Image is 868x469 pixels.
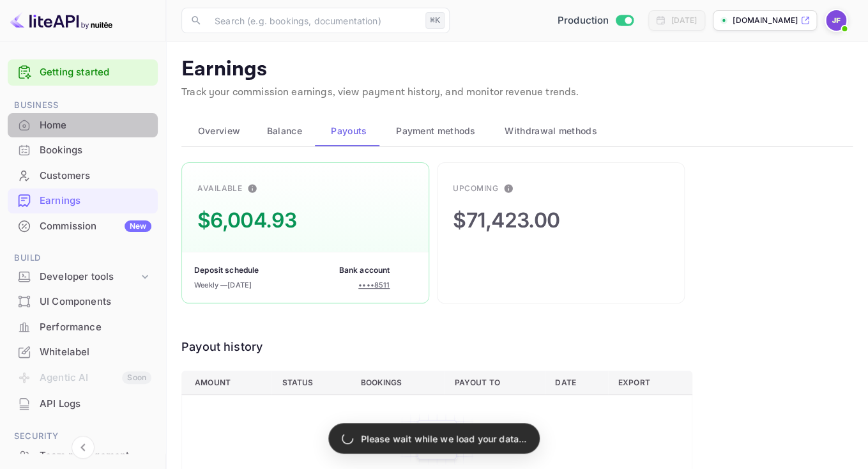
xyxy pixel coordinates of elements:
a: Bookings [8,138,158,162]
span: Payouts [331,123,367,139]
input: Search (e.g. bookings, documentation) [207,8,420,33]
div: Team management [40,449,151,463]
span: Production [558,13,609,28]
th: Amount [182,371,272,394]
div: Weekly — [DATE] [194,280,252,291]
div: $6,004.93 [197,205,296,236]
th: Bookings [351,371,445,394]
a: Customers [8,164,158,187]
a: Whitelabel [8,340,158,364]
span: Security [8,429,158,443]
a: Home [8,113,158,137]
span: Withdrawal methods [505,123,597,139]
button: This is the amount of confirmed commission that will be paid to you on the next scheduled deposit [242,178,263,199]
a: UI Components [8,289,158,313]
div: CommissionNew [8,214,158,239]
button: Collapse navigation [72,436,95,459]
p: [DOMAIN_NAME] [733,15,798,26]
div: Developer tools [8,266,158,288]
div: $71,423.00 [453,205,560,236]
div: •••• 8511 [358,280,390,291]
div: UI Components [40,295,151,309]
span: Balance [267,123,302,139]
a: Getting started [40,65,151,80]
div: Deposit schedule [194,265,259,276]
span: Build [8,251,158,265]
div: Whitelabel [40,345,151,360]
div: Bookings [40,143,151,158]
div: UI Components [8,289,158,314]
th: Status [271,371,350,394]
p: Track your commission earnings, view payment history, and monitor revenue trends. [181,85,853,100]
div: Earnings [8,188,158,213]
div: API Logs [40,397,151,411]
a: CommissionNew [8,214,158,238]
a: Team management [8,443,158,467]
th: Export [608,371,692,394]
span: Payment methods [396,123,476,139]
button: This is the amount of commission earned for bookings that have not been finalized. After guest ch... [498,178,519,199]
p: Please wait while we load your data... [361,432,527,445]
span: Business [8,98,158,112]
div: Performance [40,320,151,335]
a: Performance [8,315,158,339]
div: Whitelabel [8,340,158,365]
div: Bank account [339,265,390,276]
div: Performance [8,315,158,340]
a: API Logs [8,392,158,415]
div: Home [8,113,158,138]
div: Commission [40,219,151,234]
div: Developer tools [40,270,139,284]
div: scrollable auto tabs example [181,116,853,146]
div: Upcoming [453,183,498,194]
th: Payout to [445,371,545,394]
div: Bookings [8,138,158,163]
div: Home [40,118,151,133]
img: empty-state-table.svg [399,413,475,466]
img: Jenny Frimer [826,10,846,31]
a: Earnings [8,188,158,212]
div: New [125,220,151,232]
div: API Logs [8,392,158,417]
div: Earnings [40,194,151,208]
div: Available [197,183,242,194]
img: LiteAPI logo [10,10,112,31]
span: Overview [198,123,240,139]
div: Customers [8,164,158,188]
div: [DATE] [671,15,697,26]
div: Getting started [8,59,158,86]
th: Date [545,371,608,394]
div: Switch to Sandbox mode [552,13,639,28]
div: Customers [40,169,151,183]
div: ⌘K [425,12,445,29]
div: Payout history [181,338,692,355]
p: Earnings [181,57,853,82]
